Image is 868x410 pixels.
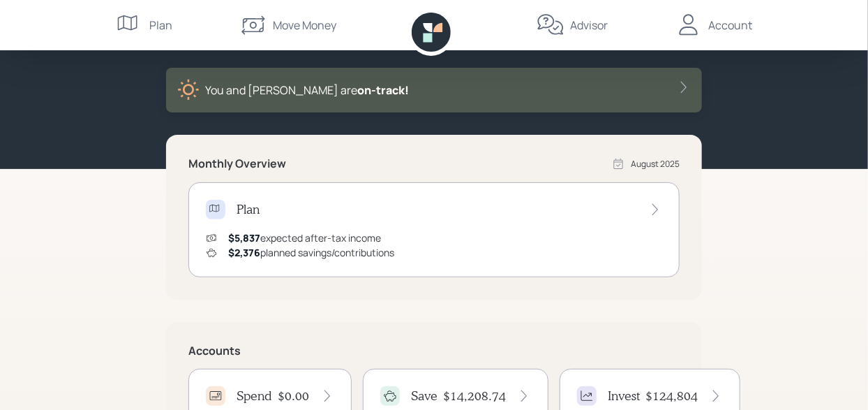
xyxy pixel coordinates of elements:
[188,344,680,358] h5: Accounts
[631,158,680,170] div: August 2025
[443,388,506,404] h4: $14,208.74
[237,388,272,404] h4: Spend
[645,388,698,404] h4: $124,804
[188,157,286,170] h5: Monthly Overview
[278,388,309,404] h4: $0.00
[228,231,260,244] span: $5,837
[149,17,172,34] div: Plan
[205,82,409,98] div: You and [PERSON_NAME] are
[273,17,336,34] div: Move Money
[608,388,640,404] h4: Invest
[357,82,409,98] span: on‑track!
[228,230,381,245] div: expected after-tax income
[708,17,752,34] div: Account
[228,246,260,259] span: $2,376
[570,17,608,34] div: Advisor
[411,388,437,404] h4: Save
[228,245,394,260] div: planned savings/contributions
[177,79,200,101] img: sunny-XHVQM73Q.digested.png
[237,202,260,217] h4: Plan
